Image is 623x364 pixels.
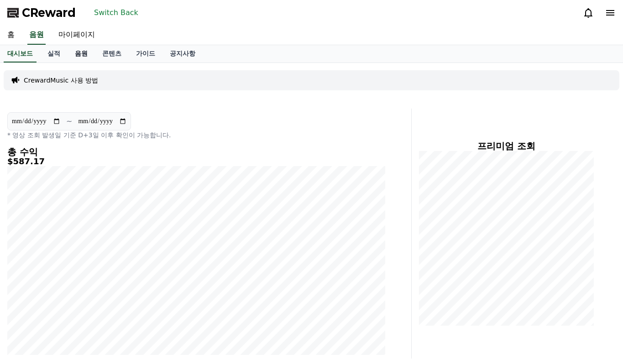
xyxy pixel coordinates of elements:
[162,45,203,62] a: 공지사항
[27,26,46,45] a: 음원
[22,5,76,20] span: CReward
[40,45,68,62] a: 실적
[51,26,102,45] a: 마이페이지
[90,5,142,20] button: Switch Back
[66,116,72,127] p: ~
[95,45,129,62] a: 콘텐츠
[129,45,162,62] a: 가이드
[24,76,98,85] a: CrewardMusic 사용 방법
[7,147,386,157] h4: 총 수익
[419,141,594,151] h4: 프리미엄 조회
[7,157,386,166] h5: $587.17
[7,130,386,140] p: * 영상 조회 발생일 기준 D+3일 이후 확인이 가능합니다.
[7,5,76,20] a: CReward
[68,45,95,62] a: 음원
[4,45,37,62] a: 대시보드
